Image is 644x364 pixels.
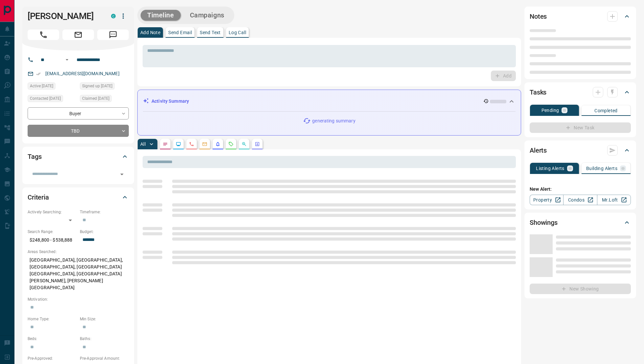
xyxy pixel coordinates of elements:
p: Building Alerts [586,166,617,171]
svg: Agent Actions [255,141,260,147]
p: Pre-Approval Amount: [80,355,129,361]
p: Home Type: [28,316,77,322]
span: Active [DATE] [30,83,53,89]
p: Pre-Approved: [28,355,77,361]
div: Criteria [28,189,129,205]
p: Send Text [200,30,221,35]
h2: Criteria [28,192,49,203]
p: Search Range: [28,229,77,235]
div: Showings [530,215,631,230]
p: Beds: [28,336,77,342]
div: Activity Summary [143,95,516,107]
div: condos.ca [111,14,116,18]
div: Tags [28,149,129,164]
div: Thu Apr 07 2022 [28,95,77,104]
span: Signed up [DATE] [82,83,112,89]
button: Open [63,56,71,64]
p: Activity Summary [151,98,189,105]
span: Contacted [DATE] [30,95,61,102]
svg: Requests [228,141,234,147]
svg: Notes [163,141,168,147]
p: Pending [541,108,559,113]
p: Add Note [140,30,160,35]
div: Mon Oct 22 2018 [80,82,129,92]
p: Budget: [80,229,129,235]
p: Timeframe: [80,209,129,215]
p: Motivation: [28,296,129,302]
h2: Tasks [530,87,546,97]
p: New Alert: [530,186,631,193]
a: [EMAIL_ADDRESS][DOMAIN_NAME] [45,71,120,76]
p: Listing Alerts [536,166,564,171]
p: [GEOGRAPHIC_DATA], [GEOGRAPHIC_DATA], [GEOGRAPHIC_DATA], [GEOGRAPHIC_DATA] [GEOGRAPHIC_DATA], [GE... [28,255,129,293]
div: Buyer [28,107,129,119]
span: Call [28,30,59,40]
h2: Alerts [530,145,547,156]
p: Areas Searched: [28,249,129,255]
p: Baths: [80,336,129,342]
button: Campaigns [183,10,231,21]
p: Log Call [229,30,246,35]
div: Alerts [530,142,631,158]
span: Claimed [DATE] [82,95,109,102]
span: Message [97,30,129,40]
p: Min Size: [80,316,129,322]
div: Tue Oct 07 2025 [28,82,77,92]
h2: Tags [28,151,41,162]
p: Completed [594,108,618,113]
p: Send Email [168,30,192,35]
h1: [PERSON_NAME] [28,11,101,21]
svg: Listing Alerts [215,141,220,147]
div: Tasks [530,84,631,100]
p: All [140,142,146,146]
p: $248,800 - $538,888 [28,235,77,246]
a: Condos [563,195,597,205]
div: Notes [530,9,631,24]
span: Email [62,30,94,40]
div: Tue Nov 19 2024 [80,95,129,104]
button: Timeline [141,10,181,21]
div: TBD [28,125,129,137]
svg: Emails [202,141,207,147]
svg: Lead Browsing Activity [176,141,181,147]
svg: Opportunities [241,141,247,147]
svg: Calls [189,141,194,147]
h2: Notes [530,11,547,22]
p: Actively Searching: [28,209,77,215]
a: Property [530,195,563,205]
a: Mr.Loft [597,195,631,205]
button: Open [117,170,126,179]
p: generating summary [312,118,355,124]
svg: Email Verified [36,72,41,76]
h2: Showings [530,217,558,228]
